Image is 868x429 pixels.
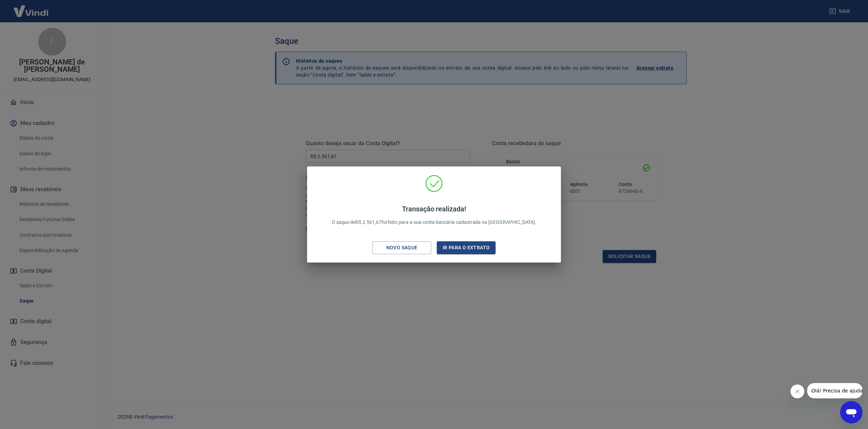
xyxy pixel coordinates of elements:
[332,205,537,226] p: O saque de R$ 2.561,67 foi feito para a sua conta bancária cadastrada na [GEOGRAPHIC_DATA].
[437,241,496,254] button: Ir para o extrato
[372,241,431,254] button: Novo saque
[790,384,804,398] iframe: Fechar mensagem
[4,5,58,10] span: Olá! Precisa de ajuda?
[332,205,537,213] h4: Transação realizada!
[840,401,862,423] iframe: Botão para abrir a janela de mensagens
[378,243,426,252] div: Novo saque
[807,383,862,398] iframe: Mensagem da empresa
